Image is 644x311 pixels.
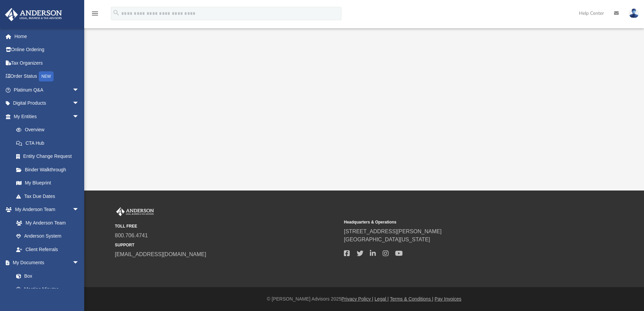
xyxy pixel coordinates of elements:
a: Home [5,30,89,43]
img: Anderson Advisors Platinum Portal [115,207,155,216]
div: NEW [39,71,54,81]
a: Box [9,269,83,283]
a: [EMAIL_ADDRESS][DOMAIN_NAME] [115,251,206,257]
a: My Anderson Teamarrow_drop_down [5,203,86,216]
a: Terms & Conditions | [390,296,433,302]
a: Meeting Minutes [9,283,86,296]
a: menu [91,13,99,18]
a: My Documentsarrow_drop_down [5,256,86,270]
small: Headquarters & Operations [344,219,568,225]
span: arrow_drop_down [72,203,86,217]
img: User Pic [629,8,639,18]
img: Anderson Advisors Platinum Portal [3,8,64,21]
a: Tax Organizers [5,56,89,70]
span: arrow_drop_down [72,110,86,124]
a: Order StatusNEW [5,70,89,83]
i: search [112,9,120,16]
a: Online Ordering [5,43,89,57]
i: menu [91,9,99,18]
a: Legal | [375,296,389,302]
a: [STREET_ADDRESS][PERSON_NAME] [344,229,442,234]
span: arrow_drop_down [72,256,86,270]
a: Pay Invoices [434,296,461,302]
a: Client Referrals [9,243,86,256]
span: arrow_drop_down [72,97,86,110]
small: SUPPORT [115,242,339,248]
a: My Anderson Team [9,216,83,230]
a: Binder Walkthrough [9,163,89,176]
a: Entity Change Request [9,150,89,163]
a: [GEOGRAPHIC_DATA][US_STATE] [344,237,430,242]
a: Anderson System [9,230,86,243]
a: Tax Due Dates [9,189,89,203]
div: © [PERSON_NAME] Advisors 2025 [84,296,644,303]
small: TOLL FREE [115,223,339,229]
a: Digital Productsarrow_drop_down [5,97,89,110]
span: arrow_drop_down [72,83,86,97]
a: My Entitiesarrow_drop_down [5,110,89,123]
a: Platinum Q&Aarrow_drop_down [5,83,89,97]
a: Privacy Policy | [342,296,374,302]
a: Overview [9,123,89,137]
a: CTA Hub [9,136,89,150]
a: 800.706.4741 [115,233,148,238]
a: My Blueprint [9,176,86,190]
